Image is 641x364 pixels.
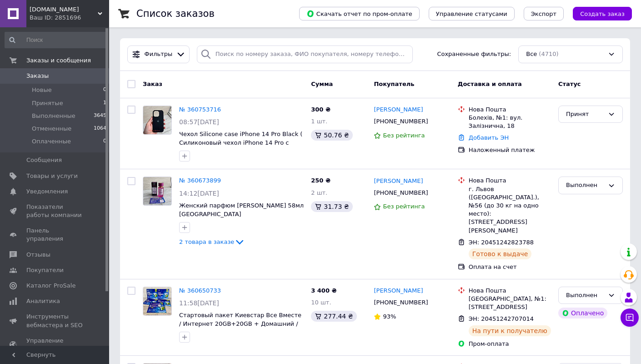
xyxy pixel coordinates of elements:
a: Фото товару [143,287,172,316]
span: Панель управления [26,227,84,243]
button: Чат с покупателем [621,308,639,327]
div: [PHONE_NUMBER] [372,187,430,199]
span: Оплаченные [32,137,71,146]
div: [GEOGRAPHIC_DATA], №1: [STREET_ADDRESS] [469,295,551,311]
a: Фото товару [143,177,172,206]
span: Заказы [26,72,49,80]
a: 2 товара в заказе [179,238,245,245]
span: Фильтры [145,50,173,59]
input: Поиск по номеру заказа, ФИО покупателя, номеру телефона, Email, номеру накладной [197,45,413,63]
div: Наложенный платеж [469,146,551,154]
div: На пути к получателю [469,325,551,336]
a: [PERSON_NAME] [374,287,423,295]
a: Стартовый пакет Киевстар Все Вместе / Интернет 20GB+20GB + Домашний / Безлимит Общение на [GEOGRA... [179,312,301,344]
div: Нова Пошта [469,177,551,185]
span: ЭН: 20451242707014 [469,315,534,322]
div: Ваш ID: 2851696 [30,14,109,22]
span: 2 товара в заказе [179,238,234,245]
span: Аналитика [26,297,60,305]
span: Отзывы [26,251,50,259]
span: Каталог ProSale [26,282,75,290]
span: ЭН: 20451242823788 [469,239,534,246]
a: Фото товару [143,106,172,135]
div: 50.76 ₴ [311,130,352,141]
a: Добавить ЭН [469,134,509,141]
img: Фото товару [143,177,171,205]
div: Болехів, №1: вул. Залізнична, 18 [469,114,551,130]
span: 0 [103,137,106,146]
button: Скачать отчет по пром-оплате [299,7,420,20]
span: 93% [383,313,396,320]
span: Новые [32,86,52,94]
span: Статус [558,81,581,87]
button: Экспорт [524,7,564,20]
span: 250 ₴ [311,177,331,184]
span: Заказы и сообщения [26,56,91,65]
span: 1 [103,99,106,107]
span: 2 шт. [311,189,327,196]
a: № 360673899 [179,177,221,184]
span: Создать заказ [580,10,625,17]
div: Нова Пошта [469,287,551,295]
button: Создать заказ [573,7,632,20]
div: Оплачено [558,308,607,318]
span: 0 [103,86,106,94]
span: 10 шт. [311,299,331,306]
span: Сохраненные фильтры: [437,50,511,59]
span: 3645 [94,112,106,120]
div: Оплата на счет [469,263,551,271]
span: Покупатель [374,81,414,87]
div: [PHONE_NUMBER] [372,116,430,127]
img: Фото товару [143,287,171,315]
span: 11:58[DATE] [179,299,219,307]
span: Без рейтинга [383,132,425,139]
span: (4710) [539,51,558,57]
a: Создать заказ [564,10,632,17]
a: № 360753716 [179,106,221,113]
div: Нова Пошта [469,106,551,114]
input: Поиск [5,32,107,48]
span: Отмененные [32,125,71,133]
div: 31.73 ₴ [311,201,352,212]
div: Принят [566,110,604,119]
span: Сумма [311,81,333,87]
div: Выполнен [566,291,604,300]
span: Показатели работы компании [26,203,84,219]
div: Готово к выдаче [469,248,531,259]
a: Женский парфюм [PERSON_NAME] 58мл [GEOGRAPHIC_DATA] [179,202,304,217]
span: Без рейтинга [383,203,425,210]
div: 277.44 ₴ [311,311,356,322]
span: Покупатели [26,266,64,274]
span: Доставка и оплата [458,81,522,87]
span: Принятые [32,99,63,107]
a: [PERSON_NAME] [374,177,423,186]
img: Фото товару [143,106,171,134]
span: Экспорт [531,10,556,17]
span: Управление сайтом [26,337,84,353]
span: Заказ [143,81,162,87]
a: Чехол Silicone case iPhone 14 Pro Black ( Силиконовый чехол iPhone 14 Pro с микрофиброй ) [179,131,302,154]
div: Выполнен [566,181,604,190]
span: Уведомления [26,187,68,196]
a: № 360650733 [179,287,221,294]
span: 300 ₴ [311,106,331,113]
button: Управление статусами [429,7,515,20]
span: Скачать отчет по пром-оплате [306,10,412,18]
span: Сообщения [26,156,62,164]
div: г. Львов ([GEOGRAPHIC_DATA].), №56 (до 30 кг на одно место): [STREET_ADDRESS][PERSON_NAME] [469,185,551,235]
div: [PHONE_NUMBER] [372,297,430,308]
span: 1064 [94,125,106,133]
span: 14:12[DATE] [179,190,219,197]
span: Управление статусами [436,10,507,17]
span: Выполненные [32,112,75,120]
span: 08:57[DATE] [179,118,219,126]
h1: Список заказов [136,8,215,19]
span: 1 шт. [311,118,327,125]
a: [PERSON_NAME] [374,106,423,114]
span: Все [526,50,537,59]
div: Пром-оплата [469,340,551,348]
span: Товары и услуги [26,172,78,180]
